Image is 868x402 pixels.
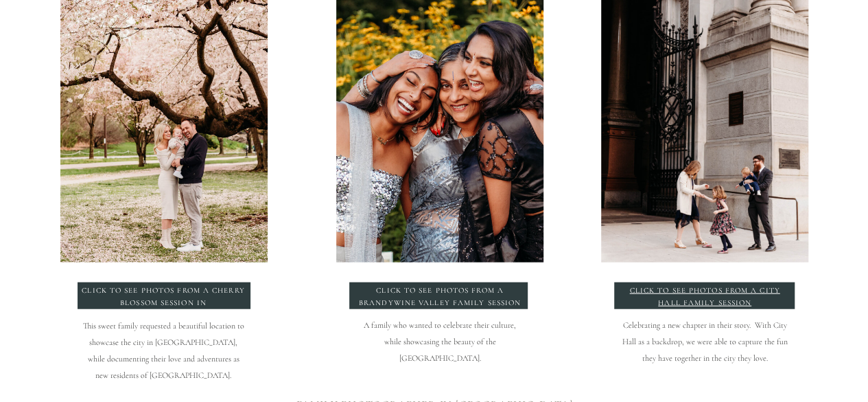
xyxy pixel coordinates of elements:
[357,284,523,305] a: click to see photos from a Brandywine Valley Family Session
[357,317,523,382] p: A family who wanted to celebrate their culture, while showcasing the beauty of the [GEOGRAPHIC_DA...
[81,317,246,383] p: This sweet family requested a beautiful location to showcase the city in [GEOGRAPHIC_DATA], while...
[81,284,246,309] a: click to see photos from a Cherry blossom session in [GEOGRAPHIC_DATA]
[622,284,788,305] a: click to see photos from a City hall family session
[622,317,788,382] p: Celebrating a new chapter in their story. With City Hall as a backdrop, we were able to capture t...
